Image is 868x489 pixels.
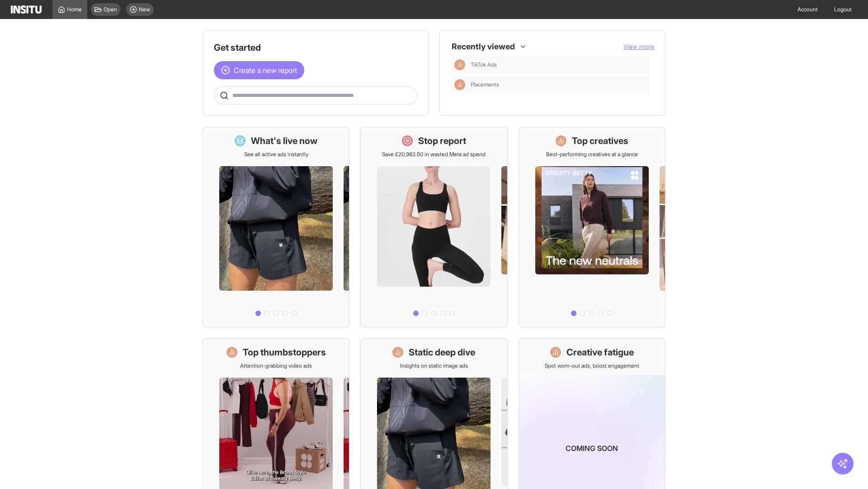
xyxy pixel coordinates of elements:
[471,61,497,68] span: TikTok Ads
[471,81,647,88] span: Placements
[418,134,466,147] h1: Stop report
[104,6,117,13] span: Open
[139,6,150,13] span: New
[234,65,297,76] span: Create a new report
[203,127,349,327] a: What's live nowSee all active ads instantly
[214,41,417,54] h1: Get started
[471,81,499,88] span: Placements
[409,346,475,359] h1: Static deep dive
[454,79,465,90] div: Insights
[519,127,665,327] a: Top creativesBest-performing creatives at a glance
[400,362,468,369] p: Insights on static image ads
[572,134,628,147] h1: Top creatives
[546,151,638,158] p: Best-performing creatives at a glance
[243,346,326,359] h1: Top thumbstoppers
[244,151,308,158] p: See all active ads instantly
[67,6,82,13] span: Home
[623,42,654,51] button: View more
[623,43,654,50] span: View more
[454,59,465,70] div: Insights
[11,5,42,14] img: Logo
[240,362,312,369] p: Attention-grabbing video ads
[214,61,304,79] button: Create a new report
[251,134,318,147] h1: What's live now
[382,151,486,158] p: Save £20,982.50 in wasted Meta ad spend
[471,61,647,68] span: TikTok Ads
[360,127,507,327] a: Stop reportSave £20,982.50 in wasted Meta ad spend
